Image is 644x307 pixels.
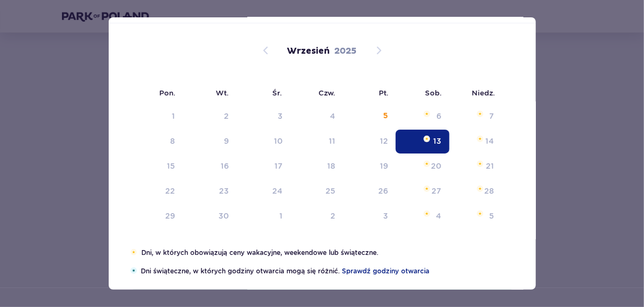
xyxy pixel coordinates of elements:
[236,204,290,228] td: środa, 1 października 2025
[449,180,502,203] td: niedziela, 28 września 2025
[432,186,442,196] div: 27
[172,111,175,121] div: 1
[236,180,290,203] td: środa, 24 września 2025
[141,248,514,258] p: Dni, w których obowiązują ceny wakacyjne, weekendowe lub świąteczne.
[130,204,183,228] td: poniedziałek, 29 września 2025
[236,155,290,178] td: środa, 17 września 2025
[130,130,183,153] td: poniedziałek, 8 września 2025
[330,210,335,221] div: 2
[216,88,229,97] small: Wt.
[290,155,343,178] td: czwartek, 18 września 2025
[486,136,495,146] div: 14
[380,161,388,171] div: 19
[343,130,396,153] td: piątek, 12 września 2025
[290,130,343,153] td: czwartek, 11 września 2025
[167,161,175,171] div: 15
[290,180,343,203] td: czwartek, 25 września 2025
[490,210,495,221] div: 5
[378,186,388,196] div: 26
[485,186,495,196] div: 28
[327,161,335,171] div: 18
[165,210,175,221] div: 29
[272,186,283,196] div: 24
[326,186,335,196] div: 25
[224,136,229,146] div: 9
[236,130,290,153] td: środa, 10 września 2025
[183,155,236,178] td: wtorek, 16 września 2025
[490,111,495,121] div: 7
[287,45,330,57] p: Wrzesień
[170,136,175,146] div: 8
[273,88,283,97] small: Śr.
[449,130,502,153] td: niedziela, 14 września 2025
[218,210,229,221] div: 30
[219,186,229,196] div: 23
[449,105,502,129] td: niedziela, 7 września 2025
[183,204,236,228] td: wtorek, 30 września 2025
[183,105,236,129] td: Not available. wtorek, 2 września 2025
[396,105,449,129] td: sobota, 6 września 2025
[379,88,389,97] small: Pt.
[396,180,449,203] td: sobota, 27 września 2025
[426,88,442,97] small: Sob.
[432,161,442,171] div: 20
[434,136,442,146] div: 13
[130,105,183,129] td: Not available. poniedziałek, 1 września 2025
[472,88,496,97] small: Niedz.
[330,111,335,121] div: 4
[383,210,388,221] div: 3
[396,130,449,153] td: Selected. sobota, 13 września 2025
[274,161,283,171] div: 17
[274,136,283,146] div: 10
[221,161,229,171] div: 16
[183,130,236,153] td: wtorek, 9 września 2025
[183,180,236,203] td: wtorek, 23 września 2025
[449,155,502,178] td: niedziela, 21 września 2025
[342,266,430,276] a: Sprawdź godziny otwarcia
[278,111,283,121] div: 3
[449,204,502,228] td: niedziela, 5 października 2025
[160,88,176,97] small: Pon.
[343,204,396,228] td: piątek, 3 października 2025
[380,136,388,146] div: 12
[236,105,290,129] td: Not available. środa, 3 września 2025
[279,210,283,221] div: 1
[290,204,343,228] td: czwartek, 2 października 2025
[383,111,388,121] div: 5
[109,23,536,248] div: Calendar
[343,155,396,178] td: piątek, 19 września 2025
[396,155,449,178] td: sobota, 20 września 2025
[329,136,335,146] div: 11
[130,155,183,178] td: poniedziałek, 15 września 2025
[165,186,175,196] div: 22
[335,45,357,57] p: 2025
[224,111,229,121] div: 2
[436,210,442,221] div: 4
[290,105,343,129] td: Not available. czwartek, 4 września 2025
[343,180,396,203] td: piątek, 26 września 2025
[437,111,442,121] div: 6
[486,161,495,171] div: 21
[343,105,396,129] td: piątek, 5 września 2025
[141,266,514,276] p: Dni świąteczne, w których godziny otwarcia mogą się różnić.
[319,88,336,97] small: Czw.
[130,180,183,203] td: poniedziałek, 22 września 2025
[396,204,449,228] td: sobota, 4 października 2025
